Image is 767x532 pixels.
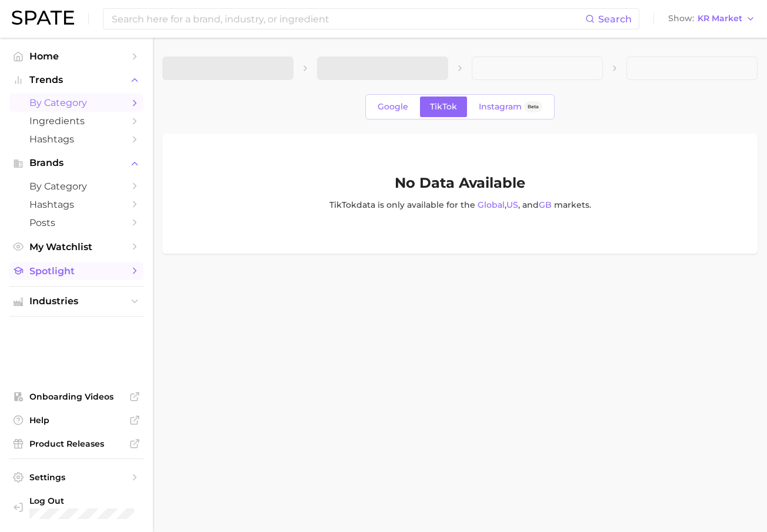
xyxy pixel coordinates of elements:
a: Hashtags [9,195,144,214]
p: TikTok data is only available for the , , and market s . [329,198,591,211]
span: Google [378,102,408,112]
span: Search [598,14,632,25]
a: Hashtags [9,130,144,148]
span: Show [668,15,694,22]
span: by Category [29,181,124,192]
a: Onboarding Videos [9,388,144,405]
button: Brands [9,154,144,172]
a: My Watchlist [9,238,144,256]
span: Settings [29,472,124,483]
a: Settings [9,468,144,486]
a: Product Releases [9,435,144,453]
button: Trends [9,71,144,89]
h1: No Data Available [395,176,525,190]
button: ShowKR Market [665,11,758,26]
span: Log Out [29,496,178,506]
span: Onboarding Videos [29,391,124,402]
span: Trends [29,75,124,85]
span: Hashtags [29,199,124,210]
span: Spotlight [29,265,124,277]
a: Google [368,97,418,117]
a: US [506,199,518,210]
a: Global [478,199,505,210]
span: TikTok [430,102,457,112]
a: Spotlight [9,262,144,280]
input: Search here for a brand, industry, or ingredient [111,9,585,29]
a: Home [9,47,144,65]
span: Help [29,415,124,425]
span: Beta [528,102,539,112]
span: Posts [29,217,124,228]
span: by Category [29,97,124,108]
span: Industries [29,296,124,307]
a: TikTok [420,97,467,117]
a: Help [9,411,144,429]
span: Product Releases [29,438,124,449]
a: by Category [9,94,144,112]
span: Ingredients [29,115,124,127]
span: Hashtags [29,134,124,145]
span: KR Market [698,15,742,22]
img: SPATE [12,11,74,25]
a: Posts [9,214,144,232]
a: InstagramBeta [469,97,552,117]
a: Log out. Currently logged in with e-mail jessica.leslie@augustinusbader.com. [9,492,144,523]
span: Brands [29,158,124,168]
span: My Watchlist [29,241,124,252]
a: by Category [9,177,144,195]
span: Home [29,51,124,62]
button: Industries [9,292,144,310]
a: GB [539,199,552,210]
a: Ingredients [9,112,144,130]
span: Instagram [479,102,522,112]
